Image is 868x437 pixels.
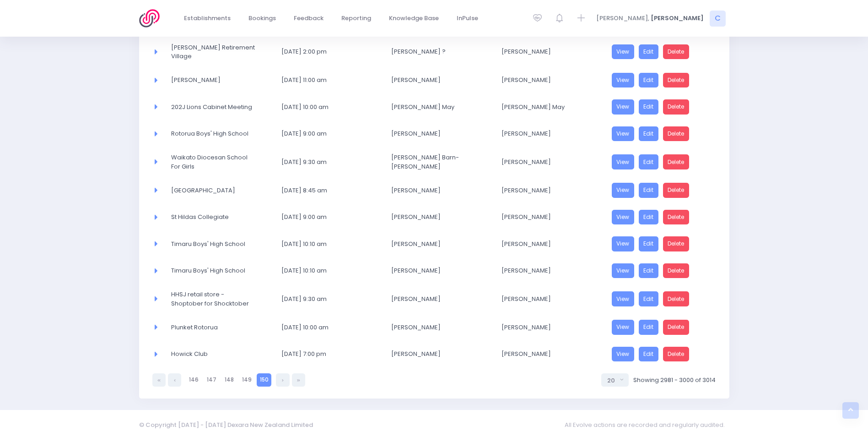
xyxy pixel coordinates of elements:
td: Monique Grant [385,204,496,231]
td: 12 October 2025 10:00 am [275,93,386,120]
td: James Hardie [165,67,275,94]
td: Karen ? [385,37,496,67]
span: [PERSON_NAME] [501,129,587,138]
td: <a href="https://3sfl.stjis.org.nz/booking/c2c62c70-5ad9-426f-becc-d83a448b8026" class="btn btn-p... [606,93,716,120]
span: [PERSON_NAME] [501,76,587,85]
td: <a href="https://3sfl.stjis.org.nz/booking/0e76c312-3f7d-47d6-9a41-b026fb61a51c" class="btn btn-p... [606,314,716,341]
span: Howick Club [171,350,257,359]
span: [PERSON_NAME] [391,323,477,332]
a: Edit [639,210,659,225]
a: Delete [663,291,690,306]
td: Waikato Diocesan School For Girls [165,147,275,177]
td: Rotorua Boys' High School [165,120,275,147]
a: Edit [639,291,659,306]
td: <a href="https://3sfl.stjis.org.nz/booking/fc6d0d39-af41-4be3-913c-c7c5df78a385" class="btn btn-p... [606,177,716,204]
span: [PERSON_NAME] [501,186,587,195]
span: Establishments [184,14,231,23]
span: [PERSON_NAME] ? [391,47,477,56]
td: Timaru Boys' High School [165,230,275,257]
span: [DATE] 10:10 am [281,266,367,275]
span: [PERSON_NAME], [596,14,649,23]
span: [PERSON_NAME] [501,213,587,222]
a: Edit [639,73,659,88]
a: View [612,320,635,335]
a: Delete [663,73,690,88]
a: Knowledge Base [382,10,447,27]
a: Delete [663,183,690,198]
a: Edit [639,236,659,251]
td: <a href="https://3sfl.stjis.org.nz/booking/fd2719d6-3c23-46e4-9ec5-f637958dc7ad" class="btn btn-p... [606,284,716,314]
td: Cameron Gibb [385,257,496,284]
td: Susan Holmes [385,67,496,94]
td: Teressa May [496,93,606,120]
span: [DATE] 9:00 am [281,129,367,138]
span: [PERSON_NAME] [651,14,704,23]
span: [PERSON_NAME] Retirement Village [171,43,257,61]
a: 149 [239,373,254,387]
a: Previous [168,373,181,387]
a: 150 [257,373,271,387]
span: Feedback [294,14,323,23]
span: Showing 2981 - 3000 of 3014 [633,376,716,385]
a: Establishments [177,10,238,27]
span: [PERSON_NAME] [501,47,587,56]
a: View [612,236,635,251]
span: [PERSON_NAME] [501,295,587,304]
span: [PERSON_NAME] [391,213,477,222]
span: Reporting [341,14,371,23]
a: 148 [221,373,237,387]
td: 21 October 2025 10:00 am [275,314,386,341]
td: Stephanie Adlam [385,120,496,147]
span: [PERSON_NAME] [171,76,257,85]
a: Delete [663,347,690,362]
td: <a href="https://3sfl.stjis.org.nz/booking/9e582bc2-07ff-43ab-beb9-27c03de916a7" class="btn btn-p... [606,120,716,147]
td: 21 October 2025 7:00 pm [275,341,386,368]
td: 13 October 2025 9:30 am [275,147,386,177]
span: Waikato Diocesan School For Girls [171,153,257,171]
td: Anthony Wilding Retirement Village [165,37,275,67]
td: Cameron Gibb [385,230,496,257]
td: Mairehau High School [165,177,275,204]
span: [PERSON_NAME] May [391,103,477,112]
span: Timaru Boys' High School [171,266,257,275]
td: Megan Holden [496,257,606,284]
td: Glenn Scott [385,177,496,204]
td: Alicia Smale [496,147,606,177]
span: Plunket Rotorua [171,323,257,332]
img: Logo [139,9,165,27]
span: [PERSON_NAME] [391,129,477,138]
td: teressa May [385,93,496,120]
a: Delete [663,210,690,225]
td: 21 October 2025 9:30 am [275,284,386,314]
td: 14 October 2025 10:10 am [275,230,386,257]
td: St Hildas Collegiate [165,204,275,231]
td: Plunket Rotorua [165,314,275,341]
td: Jackie Foulkes [496,284,606,314]
td: Nikki McLauchlan [496,177,606,204]
td: <a href="https://3sfl.stjis.org.nz/booking/39212679-2b7f-4869-a3a7-3cfd6d8d6d46" class="btn btn-p... [606,204,716,231]
span: © Copyright [DATE] - [DATE] Dexara New Zealand Limited [139,421,313,429]
td: Amy Lucas [496,204,606,231]
a: Edit [639,320,659,335]
span: [PERSON_NAME] [501,323,587,332]
a: View [612,183,635,198]
a: First [152,373,166,387]
span: [DATE] 8:45 am [281,186,367,195]
a: Delete [663,154,690,169]
td: Lindsay Roberts [496,67,606,94]
span: [PERSON_NAME] [391,76,477,85]
td: Amiria Taylor [385,314,496,341]
a: Edit [639,183,659,198]
span: [PERSON_NAME] [391,186,477,195]
td: Kerry Eisenhut [385,341,496,368]
td: Indu Bajwa [496,341,606,368]
a: InPulse [449,10,486,27]
span: Bookings [248,14,276,23]
span: [PERSON_NAME] [391,350,477,359]
span: [PERSON_NAME] [391,240,477,249]
a: 146 [186,373,201,387]
span: 202J Lions Cabinet Meeting [171,103,257,112]
span: [DATE] 10:10 am [281,240,367,249]
td: Annabel Sim [385,284,496,314]
a: 147 [204,373,219,387]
